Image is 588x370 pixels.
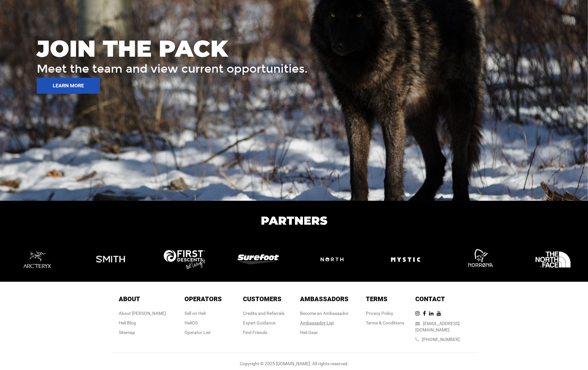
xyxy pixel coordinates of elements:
[366,295,388,303] span: Terms
[415,321,460,332] a: [EMAIL_ADDRESS][DOMAIN_NAME]
[415,295,445,303] span: Contact
[185,295,222,303] span: Operators
[37,78,583,94] a: LEARN MORE
[311,249,353,270] img: logo
[243,329,284,336] div: Find Friends
[119,295,140,303] span: About
[37,63,583,75] p: Meet the team and view current opportunities.
[243,311,284,316] a: Credits and Referrals
[243,320,275,325] a: Expert Guidance
[119,310,166,316] div: About [PERSON_NAME]
[300,320,349,326] div: Ambassador List
[185,320,198,325] a: HeliOS
[119,320,136,325] a: Heli Blog
[366,311,393,316] a: Privacy Policy
[237,254,279,265] img: logo
[37,78,100,94] button: LEARN MORE
[185,310,222,316] div: Sell on Heli
[185,329,222,336] div: Operator List
[366,320,404,325] a: Terms & Conditions
[17,240,57,279] img: logo
[386,240,426,279] img: logo
[533,240,573,279] img: logo
[37,37,583,60] h1: JOIN THE PACK
[300,295,349,303] span: Ambassadors
[164,250,205,269] img: logo
[243,295,282,303] span: Customers
[119,329,166,336] div: Sitemap
[300,311,349,316] a: Become an Ambassador
[300,330,318,335] a: Heli Gear
[422,337,460,342] a: [PHONE_NUMBER]
[459,240,499,279] img: logo
[112,360,476,367] div: Copyright © 2025 [DOMAIN_NAME]. All rights reserved.
[91,240,131,279] img: logo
